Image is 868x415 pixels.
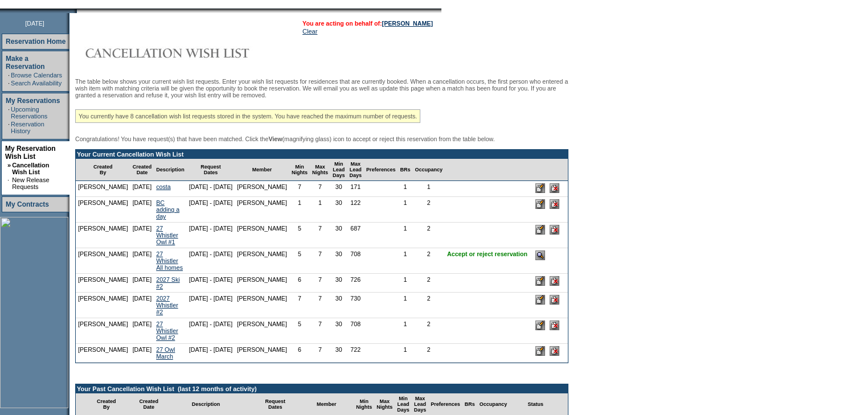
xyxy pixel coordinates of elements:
[76,344,130,363] td: [PERSON_NAME]
[535,199,545,209] input: Edit this Request
[382,20,433,27] a: [PERSON_NAME]
[550,276,559,286] input: Delete this Request
[535,346,545,356] input: Edit this Request
[7,162,11,169] b: »
[156,250,183,271] a: 27 Whistler All homes
[310,318,330,344] td: 7
[12,176,49,190] a: New Release Requests
[5,145,56,161] a: My Reservation Wish List
[156,321,178,341] a: 27 Whistler Owl #2
[398,293,413,318] td: 1
[235,248,289,274] td: [PERSON_NAME]
[76,159,130,181] td: Created By
[413,197,445,223] td: 2
[535,225,545,235] input: Edit this Request
[156,199,179,220] a: BC adding a day
[289,248,310,274] td: 5
[76,223,130,248] td: [PERSON_NAME]
[413,159,445,181] td: Occupancy
[6,200,49,208] a: My Contracts
[347,344,364,363] td: 722
[11,80,62,87] a: Search Availability
[8,72,10,79] td: ·
[289,293,310,318] td: 7
[189,225,233,232] nobr: [DATE] - [DATE]
[187,159,235,181] td: Request Dates
[289,181,310,197] td: 7
[413,293,445,318] td: 2
[235,197,289,223] td: [PERSON_NAME]
[310,293,330,318] td: 7
[535,295,545,305] input: Edit this Request
[535,321,545,330] input: Edit this Request
[347,248,364,274] td: 708
[330,181,347,197] td: 30
[25,20,44,27] span: [DATE]
[413,274,445,293] td: 2
[302,20,433,27] span: You are acting on behalf of:
[189,321,233,327] nobr: [DATE] - [DATE]
[235,274,289,293] td: [PERSON_NAME]
[447,250,527,257] nobr: Accept or reject reservation
[6,97,60,105] a: My Reservations
[268,135,282,142] b: View
[413,181,445,197] td: 1
[310,197,330,223] td: 1
[310,223,330,248] td: 7
[398,159,413,181] td: BRs
[330,293,347,318] td: 30
[330,223,347,248] td: 30
[8,106,10,120] td: ·
[156,183,170,190] a: costa
[76,384,568,393] td: Your Past Cancellation Wish List (last 12 months of activity)
[550,321,559,330] input: Delete this Request
[550,199,559,209] input: Delete this Request
[76,248,130,274] td: [PERSON_NAME]
[289,318,310,344] td: 5
[8,80,10,87] td: ·
[189,199,233,206] nobr: [DATE] - [DATE]
[77,9,78,13] img: blank.gif
[330,197,347,223] td: 30
[189,276,233,283] nobr: [DATE] - [DATE]
[347,181,364,197] td: 171
[398,318,413,344] td: 1
[398,344,413,363] td: 1
[189,346,233,353] nobr: [DATE] - [DATE]
[289,274,310,293] td: 6
[189,295,233,302] nobr: [DATE] - [DATE]
[310,274,330,293] td: 7
[550,346,559,356] input: Delete this Request
[76,318,130,344] td: [PERSON_NAME]
[550,183,559,193] input: Delete this Request
[310,248,330,274] td: 7
[130,318,154,344] td: [DATE]
[347,197,364,223] td: 122
[398,248,413,274] td: 1
[130,293,154,318] td: [DATE]
[130,344,154,363] td: [DATE]
[6,38,65,46] a: Reservation Home
[289,223,310,248] td: 5
[130,181,154,197] td: [DATE]
[130,274,154,293] td: [DATE]
[6,55,45,71] a: Make a Reservation
[347,318,364,344] td: 708
[535,183,545,193] input: Edit this Request
[398,197,413,223] td: 1
[413,318,445,344] td: 2
[550,295,559,305] input: Delete this Request
[235,223,289,248] td: [PERSON_NAME]
[8,121,10,134] td: ·
[235,293,289,318] td: [PERSON_NAME]
[289,197,310,223] td: 1
[364,159,398,181] td: Preferences
[330,274,347,293] td: 30
[235,344,289,363] td: [PERSON_NAME]
[189,250,233,257] nobr: [DATE] - [DATE]
[76,150,568,159] td: Your Current Cancellation Wish List
[413,344,445,363] td: 2
[7,176,11,190] td: ·
[156,276,179,290] a: 2027 Ski #2
[76,274,130,293] td: [PERSON_NAME]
